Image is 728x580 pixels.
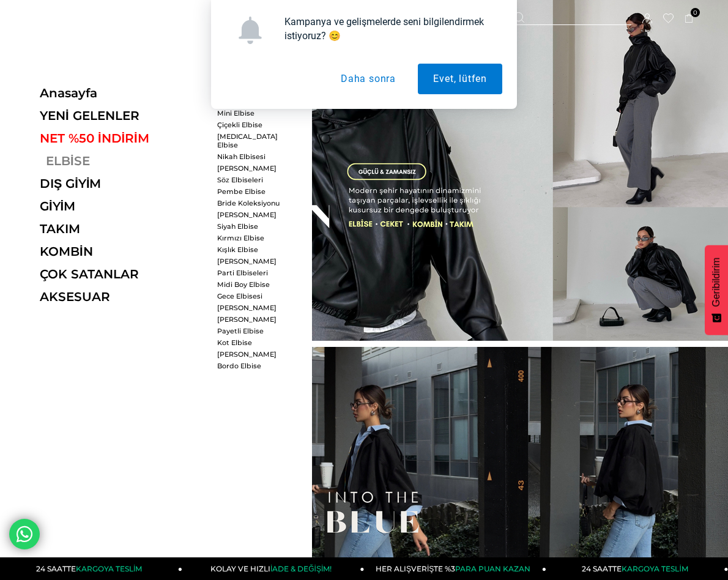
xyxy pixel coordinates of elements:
a: Çiçekli Elbise [217,121,288,129]
button: Daha sonra [325,64,411,94]
a: [PERSON_NAME] [217,257,288,266]
a: Mini Elbise [217,109,288,117]
a: [MEDICAL_DATA] Elbise [217,132,288,149]
a: [PERSON_NAME] [217,303,288,312]
span: İADE & DEĞİŞİM! [270,564,332,573]
a: NET %50 İNDİRİM [40,131,208,146]
a: [PERSON_NAME] [217,350,288,359]
a: Bride Koleksiyonu [217,199,288,207]
span: Geribildirim [711,258,722,307]
a: Nikah Elbisesi [217,152,288,161]
a: Bordo Elbise [217,362,288,370]
a: Söz Elbiseleri [217,176,288,184]
span: KARGOYA TESLİM [76,564,142,573]
a: [PERSON_NAME] [217,210,288,219]
span: KARGOYA TESLİM [622,564,688,573]
a: Payetli Elbise [217,327,288,335]
a: [PERSON_NAME] [217,315,288,324]
a: Parti Elbiseleri [217,269,288,277]
a: HER ALIŞVERİŞTE %3PARA PUAN KAZAN [365,557,547,580]
a: TAKIM [40,221,208,236]
a: [PERSON_NAME] [217,164,288,173]
button: Evet, lütfen [418,64,502,94]
a: KOLAY VE HIZLIİADE & DEĞİŞİM! [182,557,365,580]
a: Midi Boy Elbise [217,280,288,289]
a: Gece Elbisesi [217,292,288,300]
a: 24 SAATTEKARGOYA TESLİM [1,557,183,580]
a: ÇOK SATANLAR [40,267,208,281]
a: Kırmızı Elbise [217,234,288,242]
a: Siyah Elbise [217,222,288,231]
a: AKSESUAR [40,289,208,304]
button: Geribildirim - Show survey [705,245,728,335]
a: GİYİM [40,199,208,214]
img: notification icon [237,17,264,44]
a: ELBİSE [40,154,208,168]
a: Kışlık Elbise [217,245,288,254]
a: Pembe Elbise [217,187,288,196]
a: KOMBİN [40,244,208,259]
a: YENİ GELENLER [40,108,208,123]
span: PARA PUAN KAZAN [455,564,530,573]
a: Kot Elbise [217,338,288,347]
div: Kampanya ve gelişmelerde seni bilgilendirmek istiyoruz? 😊 [275,15,502,43]
a: DIŞ GİYİM [40,176,208,191]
